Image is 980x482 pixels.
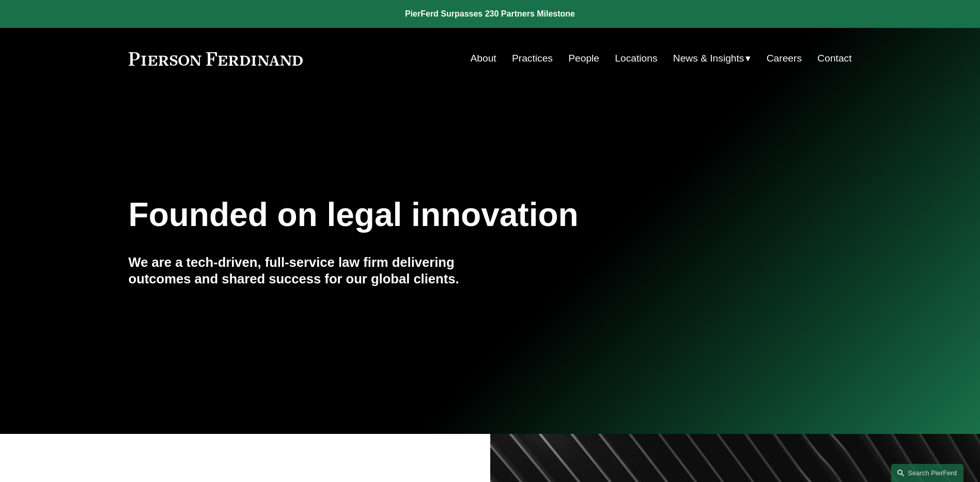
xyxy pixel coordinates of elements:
a: People [568,49,599,68]
a: folder dropdown [673,49,751,68]
span: News & Insights [673,50,744,68]
h4: We are a tech-driven, full-service law firm delivering outcomes and shared success for our global... [129,254,490,288]
a: Locations [615,49,657,68]
a: Search this site [891,464,963,482]
a: Practices [512,49,553,68]
h1: Founded on legal innovation [129,196,732,234]
a: About [471,49,496,68]
a: Careers [767,49,802,68]
a: Contact [817,49,851,68]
